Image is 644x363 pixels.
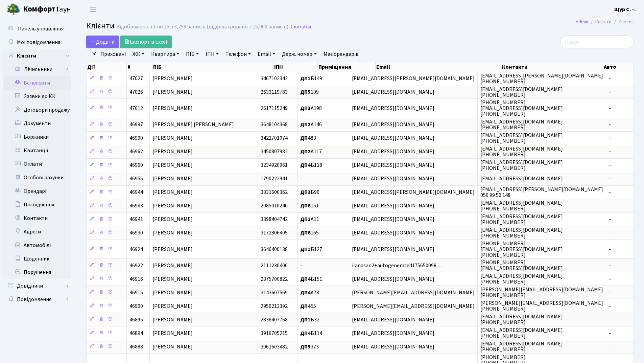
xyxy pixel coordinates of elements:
[300,121,311,129] b: ДП2
[480,132,563,145] span: [EMAIL_ADDRESS][DOMAIN_NAME] [PHONE_NUMBER]
[129,316,143,323] span: 46895
[300,202,319,210] span: 151
[261,343,288,350] span: 3061603482
[261,216,288,223] span: 3398404742
[300,148,311,156] b: ДП2
[261,135,288,142] span: 3422701074
[609,275,611,283] span: -
[129,289,143,296] span: 46915
[300,246,322,253] span: Б127
[279,48,319,60] a: Держ. номер
[352,289,475,296] span: [PERSON_NAME][EMAIL_ADDRESS][DOMAIN_NAME]
[352,262,442,269] span: ilanasan2+autogenerated175650098…
[352,216,434,223] span: [EMAIL_ADDRESS][DOMAIN_NAME]
[85,4,101,15] button: Переключити навігацію
[129,302,143,310] span: 46900
[609,105,611,112] span: -
[352,121,434,129] span: [EMAIL_ADDRESS][DOMAIN_NAME]
[609,189,611,196] span: -
[352,330,434,337] span: [EMAIL_ADDRESS][DOMAIN_NAME]
[152,302,193,310] span: [PERSON_NAME]
[23,4,71,15] span: Таун
[261,88,288,96] span: 2633119783
[300,289,319,296] span: А78
[300,246,311,253] b: ДП1
[3,198,71,211] a: Посвідчення
[152,135,193,142] span: [PERSON_NAME]
[352,246,434,253] span: [EMAIL_ADDRESS][DOMAIN_NAME]
[318,62,376,72] th: Приміщення
[17,39,60,46] span: Мої повідомлення
[3,36,71,49] a: Мої повідомлення
[129,162,143,169] span: 46960
[300,275,322,283] span: Б151
[273,62,318,72] th: ІПН
[152,75,193,82] span: [PERSON_NAME]
[129,175,143,183] span: 46955
[130,48,147,60] a: ЖК
[609,289,611,296] span: -
[480,313,563,326] span: [EMAIL_ADDRESS][DOMAIN_NAME] [PHONE_NUMBER]
[86,20,115,32] span: Клієнти
[614,5,636,14] a: Щур С. -.
[609,148,611,156] span: -
[609,316,611,323] span: -
[3,184,71,198] a: Орендарі
[501,62,603,72] th: Контакти
[3,144,71,157] a: Квитанції
[376,62,501,72] th: Email
[300,162,311,169] b: ДП4
[609,75,611,82] span: -
[300,275,311,283] b: ДП4
[152,246,193,253] span: [PERSON_NAME]
[129,189,143,196] span: 46944
[609,330,611,337] span: -
[300,175,302,183] span: -
[7,3,20,16] img: logo.png
[127,62,153,72] th: #
[300,316,319,323] span: Б32
[261,275,288,283] span: 2375700822
[152,88,193,96] span: [PERSON_NAME]
[3,252,71,266] a: Щоденник
[261,75,288,82] span: 3467102342
[480,340,563,353] span: [EMAIL_ADDRESS][DOMAIN_NAME] [PHONE_NUMBER]
[300,316,311,323] b: ДП1
[3,22,71,36] a: Панель управління
[609,135,611,142] span: -
[480,99,563,118] span: [PHONE_NUMBER] [EMAIL_ADDRESS][DOMAIN_NAME] [PHONE_NUMBER]
[3,117,71,130] a: Документи
[23,4,55,15] b: Комфорт
[609,302,611,310] span: -
[116,24,289,30] div: Відображено з 1 по 25 з 3,258 записів (відфільтровано з 15,000 записів).
[3,171,71,184] a: Особові рахунки
[300,75,311,82] b: ДП1
[3,103,71,117] a: Договори продажу
[261,229,288,237] span: 3172806405
[480,213,563,226] span: [EMAIL_ADDRESS][DOMAIN_NAME] [PHONE_NUMBER]
[480,72,603,85] span: [EMAIL_ADDRESS][PERSON_NAME][DOMAIN_NAME] [PHONE_NUMBER]
[152,202,193,210] span: [PERSON_NAME]
[300,229,319,237] span: 165
[3,293,71,306] a: Повідомлення
[152,148,193,156] span: [PERSON_NAME]
[352,302,475,310] span: [PERSON_NAME][EMAIL_ADDRESS][DOMAIN_NAME]
[609,175,611,183] span: -
[300,75,322,82] span: Б149
[609,262,611,269] span: -
[152,343,193,350] span: [PERSON_NAME]
[300,121,322,129] span: А146
[152,105,193,112] span: [PERSON_NAME]
[612,18,634,26] li: Список
[300,289,311,296] b: ДП4
[152,262,193,269] span: [PERSON_NAME]
[300,262,302,269] span: -
[480,226,563,240] span: [EMAIL_ADDRESS][DOMAIN_NAME] [PHONE_NUMBER]
[609,246,611,253] span: -
[129,343,143,350] span: 46888
[3,90,71,103] a: Заявки до КК
[152,162,193,169] span: [PERSON_NAME]
[129,275,143,283] span: 46916
[321,48,361,60] a: Має орендарів
[300,189,311,196] b: ДП3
